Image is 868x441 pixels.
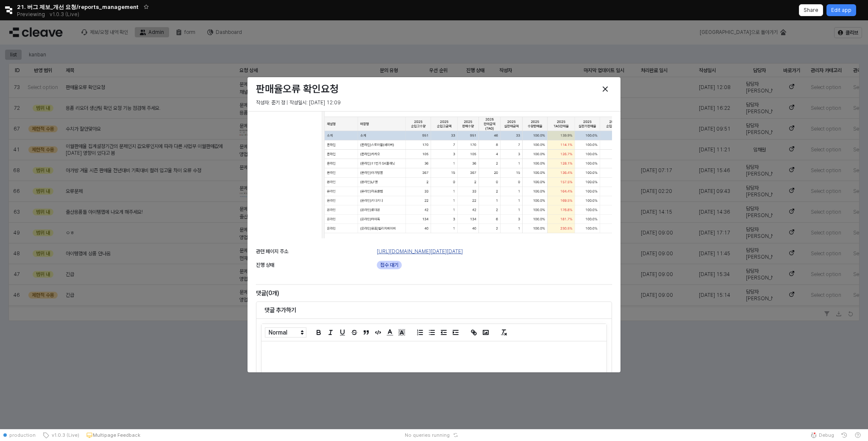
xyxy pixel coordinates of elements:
span: v1.0.3 (Live) [49,432,79,438]
button: Help [851,429,865,441]
button: Edit app [826,4,856,16]
button: Releases and History [45,8,84,20]
h6: 댓글 추가하기 [264,306,604,314]
button: Multipage Feedback [83,429,144,441]
p: Share [804,7,818,14]
span: 21. 버그 제보_개선 요청/reports_management [17,3,139,11]
button: v1.0.3 (Live) [39,429,83,441]
h6: 댓글(0개) [256,289,340,297]
div: Previewing v1.0.3 (Live) [17,8,84,20]
span: Debug [819,432,834,438]
span: 접수 대기 [380,261,398,269]
button: Debug [807,429,837,441]
p: Multipage Feedback [93,432,140,438]
p: Edit app [831,7,851,14]
span: 진행 상태 [256,262,274,268]
p: 작성자: 준기 정 | 작성일시: [DATE] 12:09 [256,99,431,106]
span: 관련 페이지 주소 [256,248,288,254]
button: History [837,429,851,441]
span: production [9,432,36,438]
p: v1.0.3 (Live) [50,11,79,18]
button: Close [598,82,612,96]
span: No queries running [405,432,450,438]
button: Reset app state [451,433,460,438]
a: [URL][DOMAIN_NAME][DATE][DATE] [377,248,463,254]
button: Share app [799,4,823,16]
span: Previewing [17,10,45,19]
button: Add app to favorites [142,3,150,11]
h3: 판매율오류 확인요청 [256,83,521,95]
